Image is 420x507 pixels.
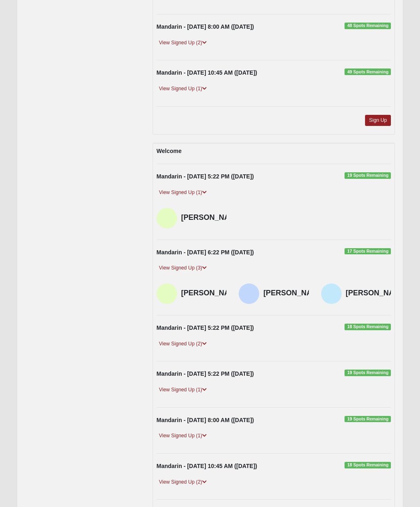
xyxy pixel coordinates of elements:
strong: Mandarin - [DATE] 8:00 AM ([DATE]) [157,23,254,30]
a: View Signed Up (1) [157,386,209,394]
strong: Mandarin - [DATE] 5:22 PM ([DATE]) [157,324,254,331]
strong: Mandarin - [DATE] 10:45 AM ([DATE]) [157,463,258,469]
strong: Mandarin - [DATE] 6:22 PM ([DATE]) [157,249,254,256]
a: View Signed Up (3) [157,264,209,272]
span: 18 Spots Remaining [345,462,391,468]
img: Bob Young [157,283,177,304]
strong: Mandarin - [DATE] 10:45 AM ([DATE]) [157,69,258,76]
h4: [PERSON_NAME] [181,213,243,222]
h4: [PERSON_NAME] [346,289,408,298]
span: 18 Spots Remaining [345,324,391,330]
h4: [PERSON_NAME] [263,289,325,298]
strong: Mandarin - [DATE] 5:22 PM ([DATE]) [157,173,254,180]
a: View Signed Up (2) [157,39,209,47]
a: View Signed Up (1) [157,188,209,197]
a: View Signed Up (1) [157,84,209,93]
a: View Signed Up (1) [157,432,209,440]
span: 19 Spots Remaining [345,416,391,422]
a: Sign Up [365,115,391,126]
span: 49 Spots Remaining [345,69,391,75]
h4: [PERSON_NAME] [181,289,243,298]
img: Bob Young [157,208,177,228]
span: 19 Spots Remaining [345,370,391,376]
a: View Signed Up (2) [157,478,209,486]
span: 17 Spots Remaining [345,248,391,255]
span: 19 Spots Remaining [345,172,391,179]
strong: Welcome [157,148,182,154]
strong: Mandarin - [DATE] 8:00 AM ([DATE]) [157,417,254,423]
span: 48 Spots Remaining [345,23,391,29]
a: View Signed Up (2) [157,340,209,348]
img: Angie Griffin [321,283,342,304]
strong: Mandarin - [DATE] 5:22 PM ([DATE]) [157,370,254,377]
img: Leslie Foster [239,283,259,304]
